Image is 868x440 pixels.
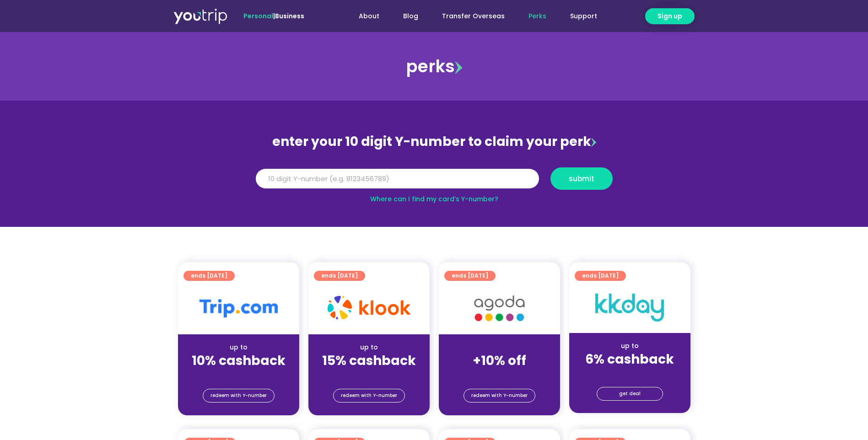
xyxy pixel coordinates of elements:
[452,271,488,281] span: ends [DATE]
[582,271,619,281] span: ends [DATE]
[183,271,235,281] a: ends [DATE]
[550,167,613,190] button: submit
[347,8,391,25] a: About
[577,341,683,351] div: up to
[645,8,695,24] a: Sign up
[569,175,594,182] span: submit
[517,8,558,25] a: Perks
[275,11,304,21] a: Business
[575,271,626,281] a: ends [DATE]
[658,11,682,21] span: Sign up
[341,389,397,402] span: redeem with Y-number
[192,352,286,370] strong: 10% cashback
[491,343,508,352] span: up to
[558,8,609,25] a: Support
[243,11,304,21] span: |
[597,387,663,401] a: get deal
[446,369,553,379] div: (for stays only)
[577,368,683,377] div: (for stays only)
[585,350,674,368] strong: 6% cashback
[316,343,422,352] div: up to
[314,271,365,281] a: ends [DATE]
[316,369,422,379] div: (for stays only)
[444,271,496,281] a: ends [DATE]
[391,8,430,25] a: Blog
[256,169,539,189] input: 10 digit Y-number (e.g. 8123456789)
[203,389,275,402] a: redeem with Y-number
[430,8,517,25] a: Transfer Overseas
[471,389,528,402] span: redeem with Y-number
[333,389,405,402] a: redeem with Y-number
[321,271,358,281] span: ends [DATE]
[370,194,498,204] a: Where can I find my card’s Y-number?
[251,130,617,154] div: enter your 10 digit Y-number to claim your perk
[464,389,535,402] a: redeem with Y-number
[243,11,273,21] span: Personal
[322,352,416,370] strong: 15% cashback
[191,271,227,281] span: ends [DATE]
[210,389,267,402] span: redeem with Y-number
[185,369,292,379] div: (for stays only)
[256,167,613,197] form: Y Number
[473,352,526,370] strong: +10% off
[329,8,609,25] nav: Menu
[619,387,641,400] span: get deal
[185,343,292,352] div: up to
